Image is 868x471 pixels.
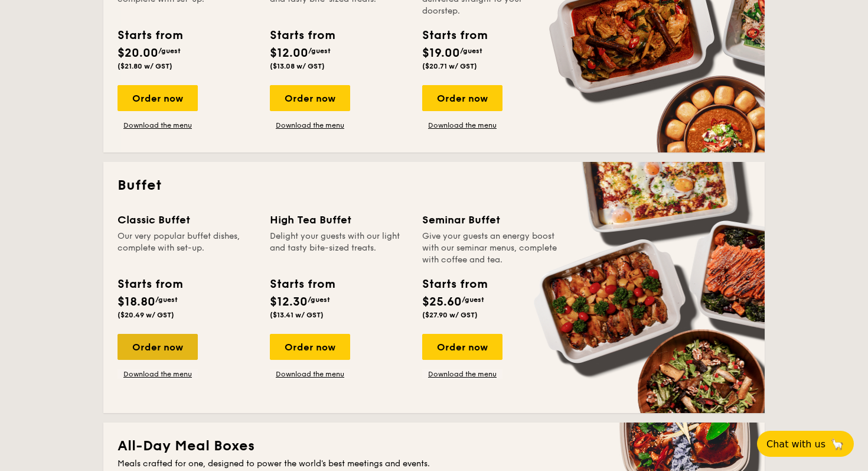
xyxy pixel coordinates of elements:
[422,230,560,266] div: Give your guests an energy boost with our seminar menus, complete with coffee and tea.
[118,437,750,456] h2: All-Day Meal Boxes
[422,85,502,111] div: Order now
[422,295,462,309] span: $25.60
[270,27,334,44] div: Starts from
[118,46,158,60] span: $20.00
[270,85,350,111] div: Order now
[422,27,487,44] div: Starts from
[422,369,502,379] a: Download the menu
[118,85,198,111] div: Order now
[270,334,350,360] div: Order now
[118,230,256,266] div: Our very popular buffet dishes, complete with set-up.
[118,176,750,195] h2: Buffet
[270,230,408,266] div: Delight your guests with our light and tasty bite-sized treats.
[158,47,181,55] span: /guest
[118,295,155,309] span: $18.80
[422,46,460,60] span: $19.00
[308,295,330,304] span: /guest
[118,27,182,44] div: Starts from
[422,311,478,319] span: ($27.90 w/ GST)
[270,369,350,379] a: Download the menu
[270,311,324,319] span: ($13.41 w/ GST)
[270,121,350,130] a: Download the menu
[118,334,198,360] div: Order now
[757,431,854,457] button: Chat with us🦙
[270,295,308,309] span: $12.30
[766,438,825,450] span: Chat with us
[118,62,172,70] span: ($21.80 w/ GST)
[422,334,502,360] div: Order now
[422,121,502,130] a: Download the menu
[118,458,750,470] div: Meals crafted for one, designed to power the world's best meetings and events.
[422,62,477,70] span: ($20.71 w/ GST)
[270,46,308,60] span: $12.00
[118,212,256,228] div: Classic Buffet
[118,275,182,293] div: Starts from
[270,62,325,70] span: ($13.08 w/ GST)
[422,212,560,228] div: Seminar Buffet
[422,275,487,293] div: Starts from
[155,295,178,304] span: /guest
[830,437,844,451] span: 🦙
[270,275,334,293] div: Starts from
[118,121,198,130] a: Download the menu
[462,295,484,304] span: /guest
[270,212,408,228] div: High Tea Buffet
[118,369,198,379] a: Download the menu
[118,311,174,319] span: ($20.49 w/ GST)
[460,47,482,55] span: /guest
[308,47,331,55] span: /guest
